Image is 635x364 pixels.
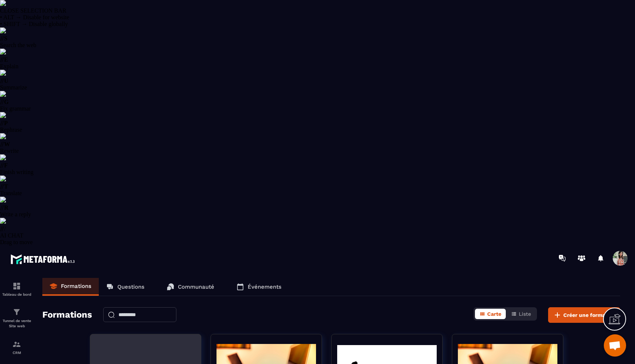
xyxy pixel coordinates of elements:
p: Tableau de bord [2,292,32,296]
a: Questions [99,278,152,296]
img: formation [12,282,21,291]
span: Créer une formation [563,311,615,319]
p: Tunnel de vente Site web [2,318,32,329]
img: logo [10,252,77,266]
span: Liste [519,311,531,317]
span: Carte [487,311,501,317]
p: Communauté [178,283,214,290]
img: formation [12,340,21,349]
div: Ouvrir le chat [604,334,626,357]
a: Communauté [159,278,222,296]
a: formationformationCRM [2,334,32,360]
h2: Formations [42,307,92,323]
p: Événements [248,283,281,290]
p: CRM [2,351,32,355]
button: Créer une formation [548,307,620,323]
a: formationformationTableau de bord [2,276,32,302]
p: Questions [117,283,144,290]
a: formationformationTunnel de vente Site web [2,302,32,334]
button: Liste [507,309,535,319]
a: Formations [42,278,99,296]
a: Événements [229,278,289,296]
button: Carte [475,309,506,319]
p: Formations [61,283,91,289]
img: formation [12,308,21,317]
